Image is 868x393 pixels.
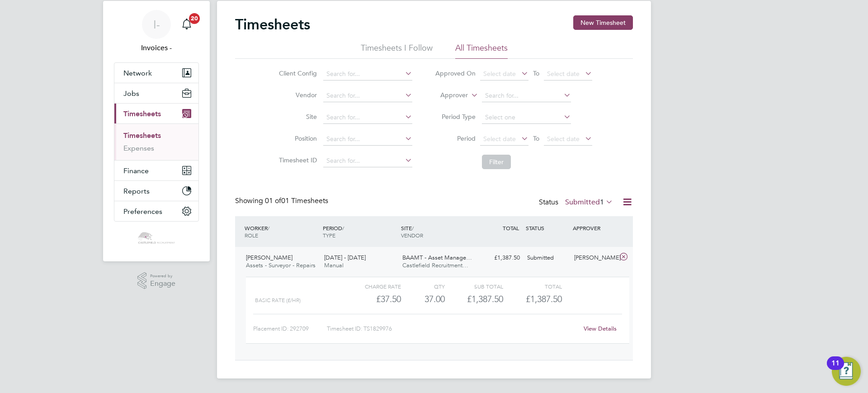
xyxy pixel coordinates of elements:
span: To [530,67,542,79]
span: VENDOR [401,232,423,239]
div: Sub Total [445,281,503,292]
a: 20 [178,10,196,39]
input: Search for... [323,133,412,146]
label: Approved On [435,69,476,77]
span: Powered by [150,272,175,280]
div: STATUS [524,220,571,236]
span: Reports [123,187,150,195]
button: Filter [482,155,511,169]
span: Select date [547,70,580,78]
div: Charge rate [343,281,401,292]
nav: Main navigation [103,1,210,261]
label: Vendor [276,91,317,99]
li: All Timesheets [455,43,508,59]
span: / [342,224,344,232]
input: Search for... [323,68,412,80]
button: Jobs [114,83,198,103]
span: [DATE] - [DATE] [324,254,366,261]
span: Finance [123,166,149,175]
button: Reports [114,181,198,201]
div: WORKER [242,220,321,243]
input: Search for... [323,90,412,102]
span: Manual [324,261,344,269]
span: Assets - Surveyor - Repairs [246,261,316,269]
label: Position [276,134,317,142]
label: Submitted [565,198,613,207]
a: Powered byEngage [137,272,176,289]
div: 11 [831,363,840,375]
span: Engage [150,280,175,288]
span: Network [123,69,152,77]
button: New Timesheet [573,15,633,30]
div: Submitted [524,251,571,265]
span: Invoices - [114,43,199,53]
span: TOTAL [503,224,519,232]
span: [PERSON_NAME] [246,254,292,261]
span: BAAMT - Asset Manage… [402,254,472,261]
div: Timesheet ID: TS1829976 [327,322,578,336]
span: Timesheets [123,109,161,118]
div: PERIOD [321,220,399,243]
div: Placement ID: 292709 [253,322,327,336]
span: 1 [600,198,604,207]
div: QTY [401,281,445,292]
span: Jobs [123,89,139,98]
li: Timesheets I Follow [361,43,433,59]
a: Expenses [123,144,154,152]
h2: Timesheets [235,15,310,33]
span: To [530,133,542,144]
button: Finance [114,161,198,180]
div: 37.00 [401,292,445,307]
div: APPROVER [571,220,618,236]
span: 01 Timesheets [265,196,328,205]
span: I- [153,19,160,30]
div: [PERSON_NAME] [571,251,618,265]
a: Timesheets [123,131,161,140]
a: View Details [584,325,617,332]
div: £37.50 [343,292,401,307]
span: Select date [483,70,516,78]
button: Timesheets [114,104,198,123]
button: Preferences [114,201,198,221]
a: Go to home page [114,231,199,245]
input: Search for... [323,111,412,124]
img: castlefieldrecruitment-logo-retina.png [137,231,175,245]
div: £1,387.50 [445,292,503,307]
span: / [412,224,414,232]
a: I-Invoices - [114,10,199,53]
input: Search for... [482,90,571,102]
label: Site [276,113,317,121]
label: Approver [427,91,468,100]
label: Period [435,134,476,142]
div: Timesheets [114,123,198,160]
div: SITE [399,220,477,243]
button: Open Resource Center, 11 new notifications [832,357,861,386]
span: ROLE [245,232,258,239]
span: Select date [483,135,516,143]
span: Preferences [123,207,162,216]
label: Timesheet ID [276,156,317,164]
div: Showing [235,196,330,206]
div: Status [539,196,615,209]
span: TYPE [323,232,335,239]
span: 01 of [265,196,281,205]
span: £1,387.50 [526,294,562,304]
label: Period Type [435,113,476,121]
div: £1,387.50 [476,251,524,265]
span: / [268,224,269,232]
span: Select date [547,135,580,143]
span: 20 [189,13,200,24]
span: Basic Rate (£/HR) [255,297,301,303]
input: Search for... [323,155,412,167]
div: Total [503,281,561,292]
label: Client Config [276,69,317,77]
button: Network [114,63,198,83]
span: Castlefield Recruitment… [402,261,468,269]
input: Select one [482,111,571,124]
